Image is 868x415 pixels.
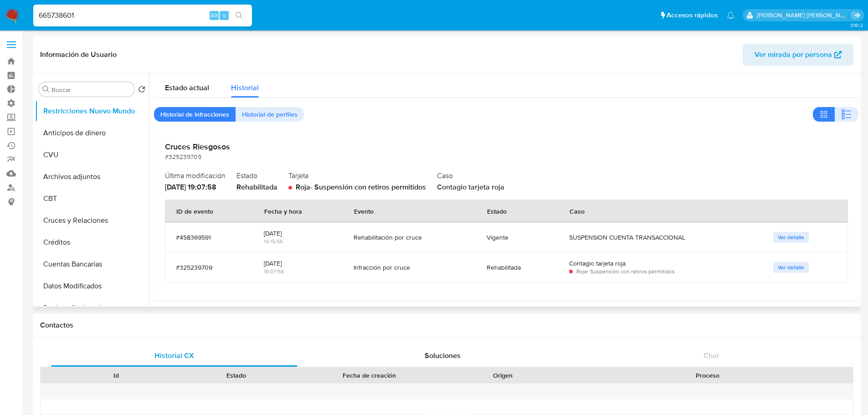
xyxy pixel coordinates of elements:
p: alejandroramon.martinez@mercadolibre.com [757,11,849,20]
div: Id [63,371,170,380]
span: Historial CX [154,350,194,361]
button: Datos Modificados [35,275,149,297]
span: Alt [211,11,218,20]
button: Volver al orden por defecto [138,86,145,96]
div: Fecha de creación [303,371,437,380]
span: Soluciones [425,350,461,361]
a: Salir [852,10,861,20]
h1: Información de Usuario [40,50,117,59]
input: Buscar [51,86,131,94]
button: Cuentas Bancarias [35,253,149,275]
button: Ver mirada por persona [743,44,853,66]
button: search-icon [230,9,248,22]
h1: Contactos [40,321,853,330]
button: Archivos adjuntos [35,166,149,188]
button: Cruces y Relaciones [35,210,149,231]
button: Buscar [42,86,50,93]
button: Anticipos de dinero [35,122,149,144]
button: Devices Geolocation [35,297,149,319]
span: s [223,11,226,20]
a: Notificaciones [727,11,734,19]
button: Restricciones Nuevo Mundo [35,100,149,122]
input: Buscar usuario o caso... [33,10,252,21]
div: Estado [183,371,290,380]
span: Accesos rápidos [667,10,718,20]
button: CVU [35,144,149,166]
button: Créditos [35,231,149,253]
div: Proceso [569,371,847,380]
span: Chat [704,350,719,361]
span: Ver mirada por persona [755,44,832,66]
button: CBT [35,188,149,210]
div: Origen [449,371,556,380]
